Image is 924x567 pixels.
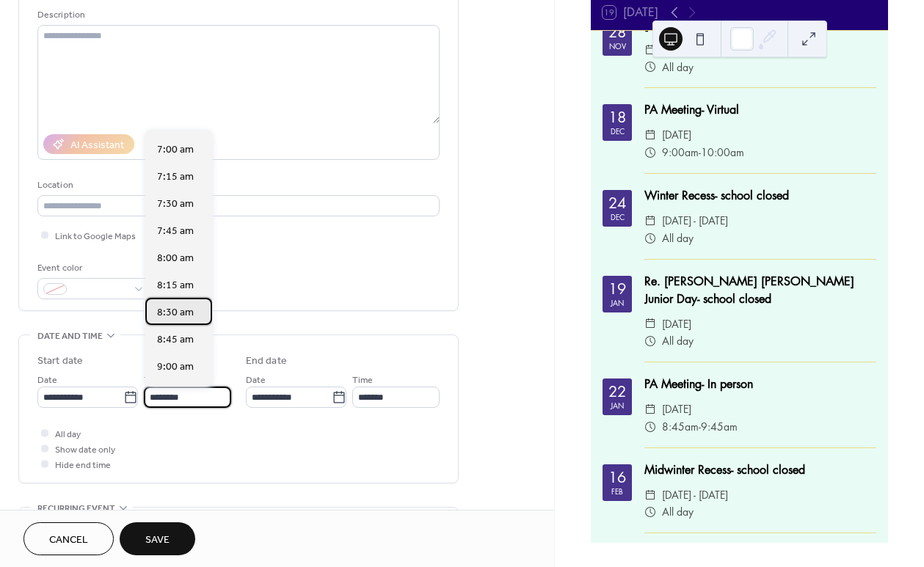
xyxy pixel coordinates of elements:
[644,461,876,479] div: Midwinter Recess- school closed
[49,533,88,548] span: Cancel
[644,376,876,393] div: PA Meeting- In person
[37,354,83,369] div: Start date
[644,187,876,205] div: Winter Recess- school closed
[662,503,694,521] span: All day
[662,230,694,247] span: All day
[608,470,626,485] div: 16
[157,142,194,158] span: 7:00 am
[662,144,699,161] span: 9:00am
[644,59,656,76] div: ​
[608,196,626,211] div: 24
[662,418,699,436] span: 8:45am
[157,251,194,266] span: 8:00 am
[644,400,656,418] div: ​
[611,213,625,221] div: Dec
[644,486,656,504] div: ​
[644,41,656,59] div: ​
[699,418,701,436] span: -
[644,230,656,247] div: ​
[37,7,437,23] div: Description
[609,43,626,50] div: Nov
[157,224,194,239] span: 7:45 am
[644,101,876,119] div: PA Meeting- Virtual
[644,273,876,308] div: Re. [PERSON_NAME] [PERSON_NAME] Junior Day- school closed
[157,387,194,402] span: 9:15 am
[662,400,691,418] span: [DATE]
[662,332,694,350] span: All day
[55,427,81,442] span: All day
[37,373,57,388] span: Date
[157,305,194,321] span: 8:30 am
[246,373,266,388] span: Date
[662,315,691,333] span: [DATE]
[701,144,744,161] span: 10:00am
[644,332,656,350] div: ​
[23,522,114,555] button: Cancel
[157,359,194,375] span: 9:00 am
[699,144,701,161] span: -
[144,373,164,388] span: Time
[120,522,195,555] button: Save
[157,332,194,348] span: 8:45 am
[611,402,624,409] div: Jan
[352,373,373,388] span: Time
[662,126,691,144] span: [DATE]
[608,25,626,40] div: 28
[644,418,656,436] div: ​
[662,212,728,230] span: [DATE] - [DATE]
[37,501,115,516] span: Recurring event
[37,329,103,344] span: Date and time
[55,458,111,473] span: Hide end time
[37,178,437,193] div: Location
[608,110,626,125] div: 18
[157,278,194,293] span: 8:15 am
[644,503,656,521] div: ​
[644,144,656,161] div: ​
[662,486,728,504] span: [DATE] - [DATE]
[157,169,194,185] span: 7:15 am
[37,260,148,276] div: Event color
[145,533,170,548] span: Save
[662,59,694,76] span: All day
[611,299,624,307] div: Jan
[644,315,656,333] div: ​
[644,212,656,230] div: ​
[55,229,136,244] span: Link to Google Maps
[611,128,625,135] div: Dec
[611,488,623,495] div: Feb
[246,354,287,369] div: End date
[55,442,115,458] span: Show date only
[608,384,626,399] div: 22
[608,282,626,296] div: 19
[701,418,738,436] span: 9:45am
[157,197,194,212] span: 7:30 am
[644,126,656,144] div: ​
